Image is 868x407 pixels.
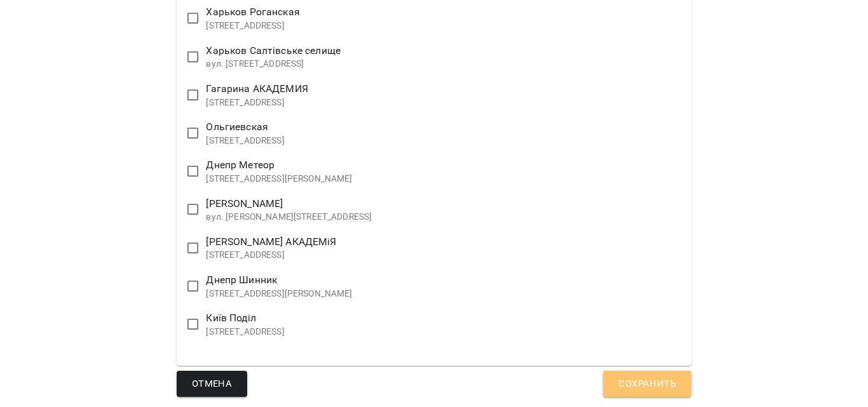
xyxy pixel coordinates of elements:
[206,211,372,224] p: вул. [PERSON_NAME][STREET_ADDRESS]
[206,97,308,109] p: [STREET_ADDRESS]
[206,44,341,57] span: Харьков Салтівське селище
[206,288,352,300] p: [STREET_ADDRESS][PERSON_NAME]
[206,58,341,70] p: вул. [STREET_ADDRESS]
[206,274,277,286] span: Днепр Шинник
[206,197,283,210] span: [PERSON_NAME]
[206,173,352,185] p: [STREET_ADDRESS][PERSON_NAME]
[206,20,300,32] p: [STREET_ADDRESS]
[206,312,255,324] span: Київ Поділ
[206,236,336,248] span: [PERSON_NAME] АКАДЕМіЯ
[206,121,268,133] span: Ольгиевская
[603,371,691,397] button: Сохранить
[192,376,233,392] span: Отмена
[206,83,308,95] span: Гагарина АКАДЕМИЯ
[206,135,284,147] p: [STREET_ADDRESS]
[177,371,248,397] button: Отмена
[618,376,676,392] span: Сохранить
[206,6,300,18] span: Харьков Роганская
[206,159,275,171] span: Днепр Метеор
[206,326,284,338] p: [STREET_ADDRESS]
[206,249,336,262] p: [STREET_ADDRESS]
